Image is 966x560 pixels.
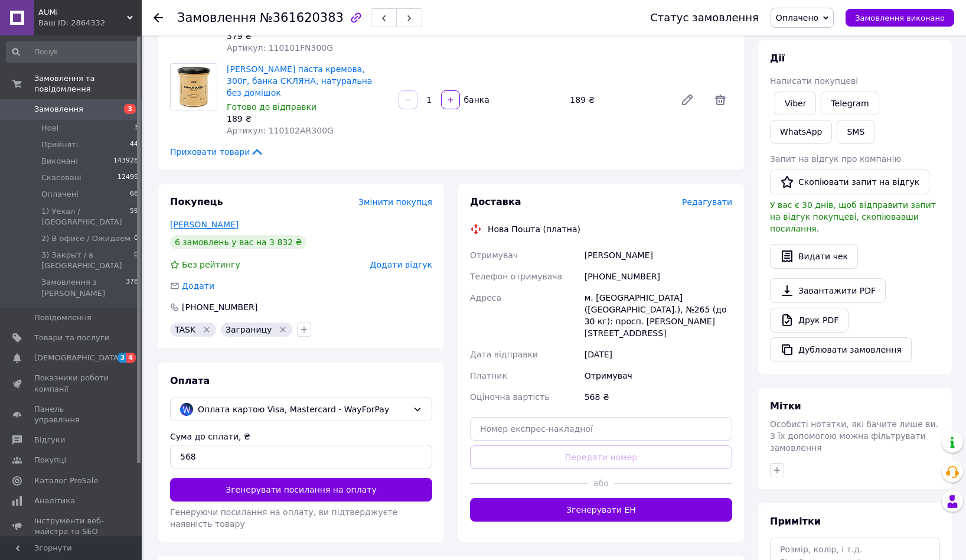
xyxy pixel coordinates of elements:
input: Пошук [6,41,139,63]
span: Готово до відправки [227,102,316,112]
span: Платник [470,371,507,380]
span: Замовлення [177,11,256,25]
span: Панель управління [34,404,109,425]
span: Додати [182,281,214,291]
button: Дублювати замовлення [770,337,912,362]
div: 189 ₴ [227,113,389,125]
span: Генеруючи посилання на оплату, ви підтверджуєте наявність товару [170,507,397,529]
span: 59 [130,206,138,227]
button: Згенерувати посилання на оплату [170,478,432,502]
span: Артикул: 110102AR300G [227,126,334,135]
div: Повернутися назад [154,12,163,24]
span: Замовлення виконано [855,14,945,22]
button: Скопіювати запит на відгук [770,170,929,194]
div: Отримувач [582,365,735,386]
span: 2) В офисе / Ожидаем [41,233,130,244]
div: Ваш ID: 2864332 [38,18,142,28]
span: Оплачено [776,13,818,22]
div: Нова Пошта (платна) [485,223,583,235]
span: №361620383 [260,11,344,25]
span: Каталог ProSale [34,476,98,486]
span: Оплата [170,375,210,386]
span: Видалити [709,88,732,112]
div: [PHONE_NUMBER] [582,266,735,287]
a: Завантажити PDF [770,278,886,303]
span: Прийняті [41,139,78,150]
button: Видати чек [770,244,858,269]
span: AUMi [38,7,127,18]
a: [PERSON_NAME] [170,220,239,229]
span: Оплачені [41,189,79,200]
a: Viber [775,92,816,115]
span: Приховати товари [170,146,264,158]
a: Telegram [821,92,879,115]
span: Замовлення [34,104,83,115]
span: 68 [130,189,138,200]
span: 3) Закрыт / в [GEOGRAPHIC_DATA] [41,250,134,271]
button: Згенерувати ЕН [470,498,732,522]
span: 378 [126,277,138,298]
span: Повідомлення [34,312,92,323]
div: [PHONE_NUMBER] [181,301,259,313]
span: У вас є 30 днів, щоб відправити запит на відгук покупцеві, скопіювавши посилання. [770,200,936,233]
a: Друк PDF [770,308,848,333]
div: 6 замовлень у вас на 3 832 ₴ [170,235,306,249]
span: Без рейтингу [182,260,240,269]
span: Оціночна вартість [470,392,549,402]
span: Додати відгук [370,260,432,269]
span: Показники роботи компанії [34,373,109,394]
div: банка [461,94,491,106]
div: 568 ₴ [582,386,735,408]
svg: Видалити мітку [202,325,211,334]
span: Мітки [770,401,801,412]
svg: Видалити мітку [278,325,288,334]
span: Дії [770,53,785,64]
span: [DEMOGRAPHIC_DATA] [34,353,122,363]
span: Особисті нотатки, які бачите лише ви. З їх допомогою можна фільтрувати замовлення [770,419,938,452]
span: 3 [134,123,138,134]
button: SMS [837,120,874,144]
span: 44 [130,139,138,150]
span: 0 [134,250,138,271]
a: [PERSON_NAME] паста кремова, 300г, банка СКЛЯНА, натуральна без домішок [227,64,372,97]
label: Сума до сплати, ₴ [170,432,250,441]
span: 4 [126,353,136,363]
span: Написати покупцеві [770,76,858,86]
span: Отримувач [470,250,518,260]
span: Примітки [770,516,821,527]
span: Відгуки [34,435,65,445]
span: Артикул: 110101FN300G [227,43,333,53]
span: Замовлення з [PERSON_NAME] [41,277,126,298]
span: 1) Уехал / [GEOGRAPHIC_DATA] [41,206,130,227]
span: TASK [175,325,195,334]
span: 3 [124,104,136,114]
div: [PERSON_NAME] [582,245,735,266]
span: Дата відправки [470,350,538,359]
div: м. [GEOGRAPHIC_DATA] ([GEOGRAPHIC_DATA].), №265 (до 30 кг): просп. [PERSON_NAME] [STREET_ADDRESS] [582,287,735,344]
button: Замовлення виконано [846,9,954,27]
span: 0 [134,233,138,244]
span: 12499 [118,172,138,183]
span: Адреса [470,293,501,302]
span: 143928 [113,156,138,167]
span: Аналітика [34,496,75,506]
span: Товари та послуги [34,333,109,343]
span: Покупці [34,455,66,465]
span: Замовлення та повідомлення [34,73,142,95]
span: Оплата картою Visa, Mastercard - WayForPay [198,403,408,416]
span: або [588,477,614,489]
span: 3 [118,353,127,363]
a: Редагувати [675,88,699,112]
span: Нові [41,123,58,134]
span: Змінити покупця [358,197,432,207]
span: Редагувати [682,197,732,207]
span: Скасовані [41,172,81,183]
div: 189 ₴ [565,92,671,108]
img: Арахісова паста кремова, 300г, банка СКЛЯНА, натуральна без домішок [171,64,217,110]
div: [DATE] [582,344,735,365]
span: Заграницу [226,325,272,334]
span: Доставка [470,196,521,207]
span: Покупець [170,196,223,207]
input: Номер експрес-накладної [470,417,732,441]
span: Інструменти веб-майстра та SEO [34,516,109,537]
